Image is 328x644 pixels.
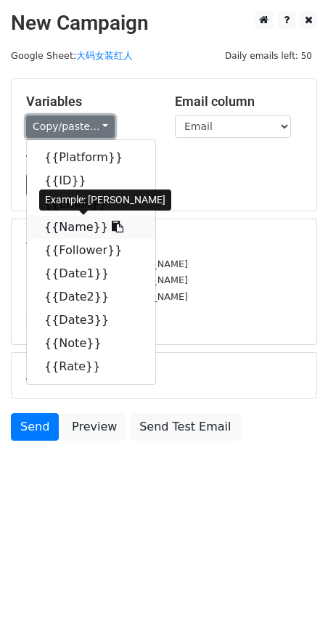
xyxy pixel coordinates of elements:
small: [EMAIL_ADDRESS][DOMAIN_NAME] [26,258,188,269]
a: Send [11,413,59,441]
h2: New Campaign [11,11,317,36]
h5: Variables [26,94,153,110]
a: {{Date2}} [27,285,155,309]
small: [EMAIL_ADDRESS][DOMAIN_NAME] [26,274,188,285]
iframe: Chat Widget [255,574,328,644]
h5: 49 Recipients [26,234,302,250]
a: {{ID}} [27,169,155,192]
a: Copy/paste... [26,115,115,138]
a: {{Name}} [27,216,155,239]
a: {{Note}} [27,332,155,355]
a: {{Email}} [27,192,155,216]
small: [EMAIL_ADDRESS][DOMAIN_NAME] [26,291,188,302]
a: {{Date1}} [27,262,155,285]
a: Send Test Email [130,413,240,441]
a: 大码女装红人 [76,50,133,61]
h5: Email column [175,94,302,110]
a: Preview [62,413,126,441]
h5: Advanced [26,367,302,383]
a: Daily emails left: 50 [220,50,317,61]
a: {{Follower}} [27,239,155,262]
span: Daily emails left: 50 [220,48,317,64]
div: Example: [PERSON_NAME] [39,189,171,211]
a: {{Date3}} [27,309,155,332]
small: Google Sheet: [11,50,133,61]
a: {{Rate}} [27,355,155,378]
